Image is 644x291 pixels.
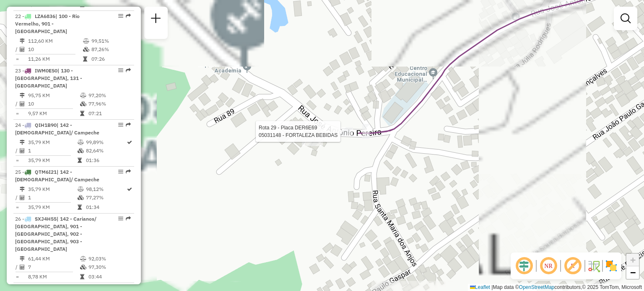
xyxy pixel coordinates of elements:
em: Opções [118,216,123,221]
a: Exibir filtros [617,10,634,27]
span: QTM6I21 [35,169,57,175]
a: Zoom in [626,254,639,266]
td: 01:34 [86,203,126,211]
em: Rota exportada [126,68,131,73]
span: 22 - [15,13,80,34]
i: % de utilização do peso [78,187,84,192]
td: = [15,109,19,118]
span: SXJ4H55 [35,216,57,222]
i: Tempo total em rota [80,274,84,279]
span: | [491,284,493,290]
i: Rota otimizada [127,140,132,145]
td: 87,26% [91,45,131,54]
i: Total de Atividades [20,47,25,52]
span: + [630,255,636,265]
span: Exibir rótulo [563,256,583,276]
td: 82,64% [86,147,126,155]
i: Total de Atividades [20,265,25,270]
div: Map data © contributors,© 2025 TomTom, Microsoft [468,284,644,291]
em: Opções [118,13,123,18]
td: 112,60 KM [28,37,83,45]
td: / [15,263,19,271]
i: Distância Total [20,93,25,98]
td: / [15,100,19,108]
a: OpenStreetMap [519,284,555,290]
span: 24 - [15,122,99,136]
span: LZA6836 [35,13,55,19]
i: % de utilização da cubagem [80,265,86,270]
em: Opções [118,68,123,73]
td: 9,57 KM [28,109,80,118]
span: 23 - [15,67,82,89]
i: Tempo total em rota [78,205,82,210]
td: 35,79 KM [28,138,77,147]
td: 07:26 [91,55,131,63]
span: | 100 - Rio Vermelho, 901 - [GEOGRAPHIC_DATA] [15,13,80,34]
span: Ocultar NR [538,256,558,276]
i: Tempo total em rota [83,57,87,62]
em: Rota exportada [126,169,131,174]
span: | 130 - [GEOGRAPHIC_DATA], 131 - [GEOGRAPHIC_DATA] [15,67,82,89]
i: % de utilização da cubagem [78,148,84,153]
span: QIH1B90 [35,122,57,128]
em: Rota exportada [126,216,131,221]
i: % de utilização da cubagem [80,101,86,106]
td: = [15,156,19,165]
td: 1 [28,193,77,202]
i: Tempo total em rota [78,158,82,163]
td: = [15,55,19,63]
td: 10 [28,45,83,54]
td: 61,44 KM [28,255,80,263]
i: % de utilização do peso [80,256,86,261]
td: 77,96% [88,100,130,108]
td: / [15,45,19,54]
i: % de utilização do peso [78,140,84,145]
td: 95,75 KM [28,91,80,100]
td: 92,03% [88,255,130,263]
td: 01:36 [86,156,126,165]
td: 98,12% [86,185,126,193]
span: | 142 - Carianos/ [GEOGRAPHIC_DATA], 901 - [GEOGRAPHIC_DATA], 902 - [GEOGRAPHIC_DATA], 903 - [GEO... [15,216,96,252]
td: 8,78 KM [28,273,80,281]
td: 07:21 [88,109,130,118]
span: − [630,267,636,278]
td: 03:44 [88,273,130,281]
td: 35,79 KM [28,156,77,165]
i: Rota otimizada [127,187,132,192]
span: 26 - [15,216,96,252]
td: = [15,203,19,211]
td: 99,51% [91,37,131,45]
span: IWM0E50 [35,67,57,74]
i: Distância Total [20,39,25,44]
span: | 142 - [DEMOGRAPHIC_DATA]/ Campeche [15,169,99,183]
td: 97,20% [88,91,130,100]
td: / [15,147,19,155]
i: % de utilização do peso [83,39,89,44]
span: 25 - [15,169,99,183]
td: 97,30% [88,263,130,271]
td: / [15,193,19,202]
img: Fluxo de ruas [587,259,600,273]
span: Ocultar deslocamento [514,256,534,276]
i: % de utilização da cubagem [83,47,89,52]
td: 35,79 KM [28,185,77,193]
td: = [15,273,19,281]
td: 99,89% [86,138,126,147]
i: Total de Atividades [20,195,25,200]
a: Nova sessão e pesquisa [148,10,164,29]
i: Tempo total em rota [80,111,84,116]
em: Rota exportada [126,122,131,127]
i: % de utilização do peso [80,93,86,98]
a: Zoom out [626,266,639,279]
td: 35,79 KM [28,203,77,211]
i: Total de Atividades [20,101,25,106]
em: Opções [118,122,123,127]
i: Distância Total [20,140,25,145]
span: | 142 - [DEMOGRAPHIC_DATA]/ Campeche [15,122,99,136]
i: Distância Total [20,256,25,261]
i: Total de Atividades [20,148,25,153]
img: Exibir/Ocultar setores [605,259,618,273]
td: 11,26 KM [28,55,83,63]
td: 77,27% [86,193,126,202]
i: % de utilização da cubagem [78,195,84,200]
